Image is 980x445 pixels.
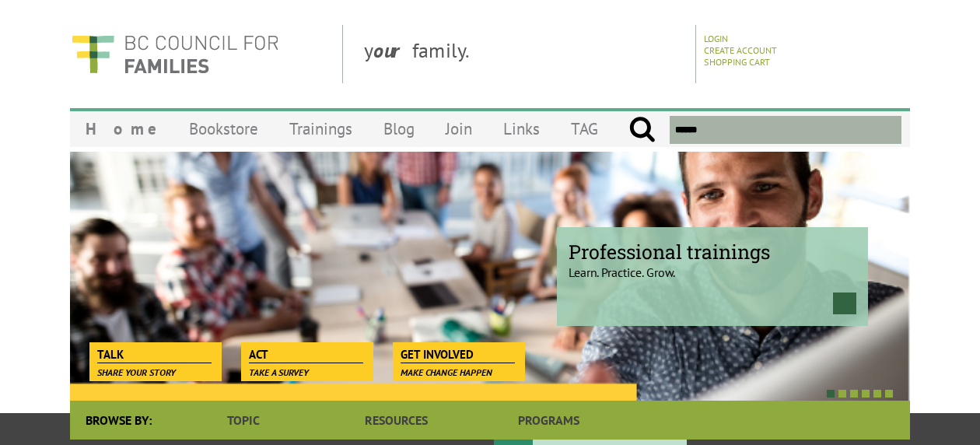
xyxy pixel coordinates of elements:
a: Bookstore [173,110,274,147]
span: Talk [97,346,212,363]
a: Talk Share your story [89,342,219,364]
a: Resources [320,401,472,440]
span: Professional trainings [569,239,856,265]
a: Login [704,33,728,44]
a: Home [70,110,173,147]
a: Links [488,110,555,147]
div: y family. [352,25,696,83]
a: Create Account [704,44,777,56]
span: Get Involved [401,346,515,363]
a: Programs [473,401,625,440]
a: Get Involved Make change happen [393,342,523,364]
a: Blog [368,110,430,147]
strong: our [373,37,412,63]
a: TAG [555,110,614,147]
a: Topic [167,401,320,440]
a: Trainings [274,110,368,147]
span: Share your story [97,366,176,378]
input: Submit [628,116,656,144]
span: Take a survey [249,366,309,378]
div: Browse By: [70,401,167,440]
span: Act [249,346,363,363]
p: Learn. Practice. Grow. [569,251,856,280]
a: Shopping Cart [704,56,770,68]
img: BC Council for FAMILIES [70,25,280,83]
span: Make change happen [401,366,492,378]
a: Act Take a survey [241,342,371,364]
a: Join [430,110,488,147]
